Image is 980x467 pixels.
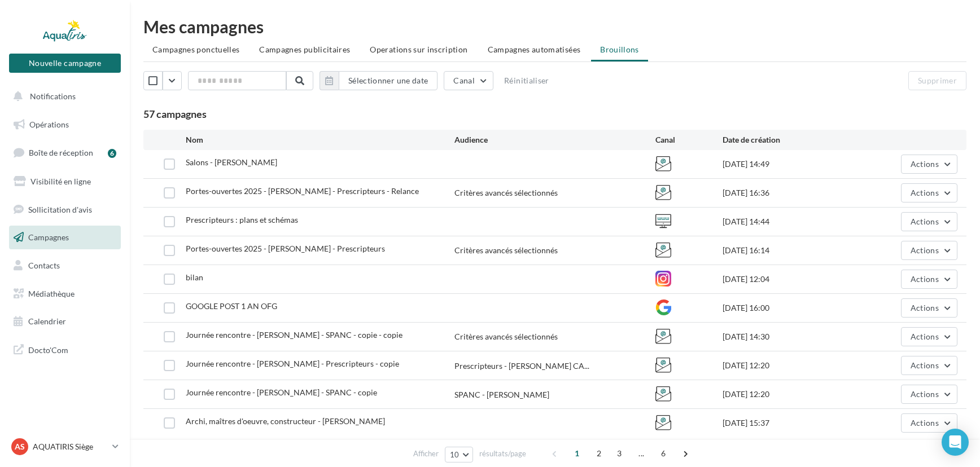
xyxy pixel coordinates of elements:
[723,216,857,227] div: [DATE] 14:44
[186,272,203,282] span: bilan
[911,274,939,284] span: Actions
[7,85,119,108] button: Notifications
[454,389,549,400] div: SPANC - [PERSON_NAME]
[370,45,467,54] span: Operations sur inscription
[901,327,957,346] button: Actions
[911,303,939,312] span: Actions
[901,155,957,174] button: Actions
[186,215,298,224] span: Prescripteurs : plans et schémas
[479,448,526,459] span: résultats/page
[901,413,957,433] button: Actions
[901,356,957,375] button: Actions
[33,441,108,452] p: AQUATIRIS Siège
[450,450,460,459] span: 10
[901,183,957,202] button: Actions
[28,342,68,357] span: Docto'Com
[9,436,121,457] a: AS AQUATIRIS Siège
[655,134,723,146] div: Canal
[723,302,857,314] div: [DATE] 16:00
[911,159,939,169] span: Actions
[30,177,91,186] span: Visibilité en ligne
[901,298,957,318] button: Actions
[30,91,76,101] span: Notifications
[320,71,438,90] button: Sélectionner une date
[723,360,857,371] div: [DATE] 12:20
[108,149,116,158] div: 6
[186,134,454,146] div: Nom
[28,232,69,242] span: Campagnes
[454,187,656,199] div: Critères avancés sélectionnés
[610,444,628,462] span: 3
[911,389,939,399] span: Actions
[28,204,92,214] span: Sollicitation d'avis
[654,444,672,462] span: 6
[911,245,939,255] span: Actions
[911,188,939,197] span: Actions
[444,71,493,90] button: Canal
[7,254,123,277] a: Contacts
[339,71,438,90] button: Sélectionner une date
[500,74,554,87] button: Réinitialiser
[454,331,656,342] div: Critères avancés sélectionnés
[7,170,123,193] a: Visibilité en ligne
[723,417,857,429] div: [DATE] 15:37
[29,120,69,129] span: Opérations
[186,244,385,253] span: Portes-ouvertes 2025 - Marc VAN DER HORST - Prescripteurs
[28,316,66,326] span: Calendrier
[9,54,121,73] button: Nouvelle campagne
[723,274,857,285] div: [DATE] 12:04
[911,332,939,341] span: Actions
[186,186,419,196] span: Portes-ouvertes 2025 - Marc VAN DER HORST - Prescripteurs - Relance
[186,387,377,397] span: Journée rencontre - Julien CARON - SPANC - copie
[568,444,586,462] span: 1
[454,245,656,256] div: Critères avancés sélectionnés
[143,18,966,35] div: Mes campagnes
[186,157,277,167] span: Salons - Clément GUIGUES
[413,448,439,459] span: Afficher
[445,447,474,462] button: 10
[901,241,957,260] button: Actions
[723,331,857,342] div: [DATE] 14:30
[143,108,207,120] span: 57 campagnes
[454,134,656,146] div: Audience
[723,158,857,170] div: [DATE] 14:49
[259,45,350,54] span: Campagnes publicitaires
[29,148,93,157] span: Boîte de réception
[901,212,957,231] button: Actions
[901,270,957,289] button: Actions
[632,444,650,462] span: ...
[7,338,123,362] a: Docto'Com
[723,187,857,199] div: [DATE] 16:36
[7,198,123,222] a: Sollicitation d'avis
[15,441,25,452] span: AS
[7,310,123,333] a: Calendrier
[590,444,608,462] span: 2
[942,429,969,456] div: Open Intercom Messenger
[28,261,60,270] span: Contacts
[186,359,399,368] span: Journée rencontre - Julien CARON - Prescripteurs - copie
[911,217,939,226] span: Actions
[911,360,939,370] span: Actions
[7,113,123,136] a: Opérations
[28,289,75,298] span: Médiathèque
[7,226,123,249] a: Campagnes
[454,360,589,372] span: Prescripteurs - [PERSON_NAME] CA...
[7,282,123,306] a: Médiathèque
[186,416,385,426] span: Archi, maîtres d'oeuvre, constructeur - Lawrence POUSSIN
[723,245,857,256] div: [DATE] 16:14
[7,140,123,165] a: Boîte de réception6
[488,45,581,54] span: Campagnes automatisées
[911,418,939,428] span: Actions
[152,45,239,54] span: Campagnes ponctuelles
[186,330,403,340] span: Journée rencontre - Julien CARON - SPANC - copie - copie
[901,385,957,404] button: Actions
[723,389,857,400] div: [DATE] 12:20
[186,301,277,311] span: GOOGLE POST 1 AN OFG
[908,71,966,90] button: Supprimer
[723,134,857,146] div: Date de création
